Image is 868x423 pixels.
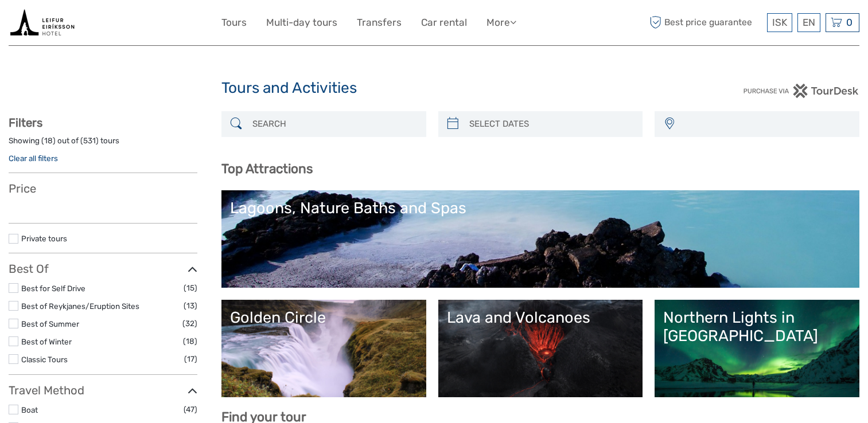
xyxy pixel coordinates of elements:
label: 18 [44,135,53,146]
h3: Travel Method [9,383,197,397]
h1: Tours and Activities [221,79,647,97]
span: (32) [182,317,197,330]
a: Clear all filters [9,154,58,163]
div: Lava and Volcanoes [447,308,635,327]
a: Best of Summer [21,319,79,328]
span: (17) [184,352,197,366]
input: SELECT DATES [465,114,637,134]
span: Best price guarantee [647,13,764,32]
span: 0 [844,17,854,28]
div: Lagoons, Nature Baths and Spas [230,199,851,217]
a: Best of Winter [21,337,72,346]
strong: Filters [9,116,42,130]
a: More [486,14,516,31]
a: Classic Tours [21,355,68,364]
span: (47) [184,403,197,416]
div: Northern Lights in [GEOGRAPHIC_DATA] [663,308,851,346]
a: Golden Circle [230,308,418,389]
label: 531 [83,135,96,146]
a: Northern Lights in [GEOGRAPHIC_DATA] [663,308,851,389]
a: Best of Reykjanes/Eruption Sites [21,301,139,311]
span: (15) [184,281,197,295]
a: Lava and Volcanoes [447,308,635,389]
span: ISK [772,17,787,28]
a: Best for Self Drive [21,284,85,293]
a: Tours [221,14,247,31]
h3: Price [9,182,197,195]
a: Lagoons, Nature Baths and Spas [230,199,851,279]
input: SEARCH [248,114,421,134]
a: Private tours [21,234,67,243]
a: Boat [21,405,38,414]
h3: Best Of [9,262,197,276]
div: EN [797,13,820,32]
img: PurchaseViaTourDesk.png [743,84,859,98]
span: (13) [184,299,197,312]
span: (18) [183,335,197,348]
img: Book tours and activities with live availability from the tour operators in Iceland that we have ... [9,9,76,37]
b: Top Attractions [221,161,313,177]
a: Car rental [421,14,467,31]
div: Golden Circle [230,308,418,327]
div: Showing ( ) out of ( ) tours [9,135,197,153]
a: Multi-day tours [266,14,337,31]
a: Transfers [357,14,402,31]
